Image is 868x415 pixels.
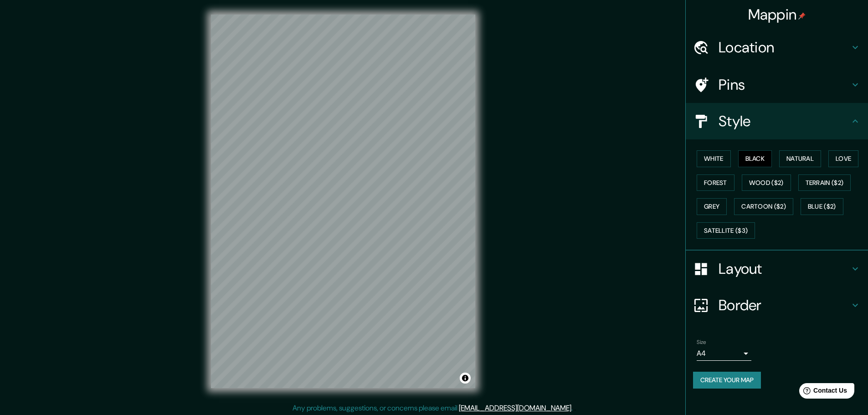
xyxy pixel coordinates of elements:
h4: Location [719,38,850,56]
button: Terrain ($2) [798,174,851,191]
img: pin-icon.png [798,12,806,20]
button: Satellite ($3) [697,222,755,239]
h4: Layout [719,260,850,278]
label: Size [697,338,706,346]
button: Wood ($2) [742,174,791,191]
button: Love [828,150,858,167]
div: Style [686,103,868,139]
h4: Pins [719,76,850,94]
div: Layout [686,251,868,287]
div: Location [686,29,868,66]
div: . [574,403,576,414]
a: [EMAIL_ADDRESS][DOMAIN_NAME] [459,403,571,413]
div: Pins [686,67,868,103]
button: Natural [779,150,821,167]
canvas: Map [211,15,475,388]
div: Border [686,287,868,323]
div: A4 [697,346,751,361]
button: Forest [697,174,734,191]
h4: Mappin [748,5,806,24]
iframe: Help widget launcher [787,379,858,405]
button: White [697,150,731,167]
div: . [573,403,574,414]
button: Toggle attribution [460,373,471,384]
button: Create your map [693,372,761,389]
button: Cartoon ($2) [734,198,793,215]
button: Grey [697,198,727,215]
button: Black [738,150,772,167]
p: Any problems, suggestions, or concerns please email . [293,403,573,414]
button: Blue ($2) [801,198,843,215]
h4: Border [719,296,850,314]
h4: Style [719,112,850,130]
